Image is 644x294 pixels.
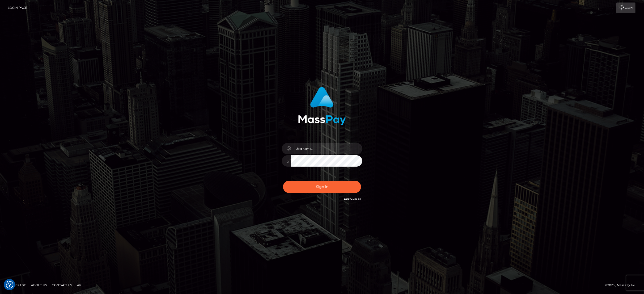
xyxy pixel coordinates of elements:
button: Sign in [283,181,361,193]
div: © 2025 , MassPay Inc. [605,282,640,288]
button: Consent Preferences [6,281,13,288]
a: About Us [29,281,49,289]
a: Need Help? [344,198,361,201]
a: Login Page [8,3,27,13]
img: Revisit consent button [6,281,13,288]
input: Username... [291,143,362,154]
img: MassPay Login [298,87,346,125]
a: Contact Us [50,281,74,289]
a: Homepage [6,281,28,289]
a: Login [616,3,635,13]
a: API [75,281,85,289]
